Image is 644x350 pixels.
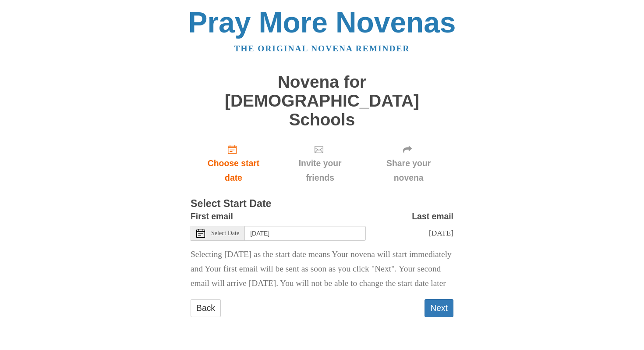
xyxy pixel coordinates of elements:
[191,209,233,224] label: First email
[191,73,453,129] h1: Novena for [DEMOGRAPHIC_DATA] Schools
[191,299,221,317] a: Back
[191,198,453,210] h3: Select Start Date
[412,209,453,224] label: Last email
[276,138,364,190] div: Click "Next" to confirm your start date first.
[245,226,366,241] input: Use the arrow keys to pick a date
[191,247,453,291] p: Selecting [DATE] as the start date means Your novena will start immediately and Your first email ...
[425,299,453,317] button: Next
[372,156,445,185] span: Share your novena
[188,6,456,39] a: Pray More Novenas
[364,138,453,190] div: Click "Next" to confirm your start date first.
[199,156,268,185] span: Choose start date
[211,230,239,236] span: Select Date
[234,44,410,53] a: The original novena reminder
[429,229,453,237] span: [DATE]
[285,156,355,185] span: Invite your friends
[191,138,276,190] a: Choose start date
